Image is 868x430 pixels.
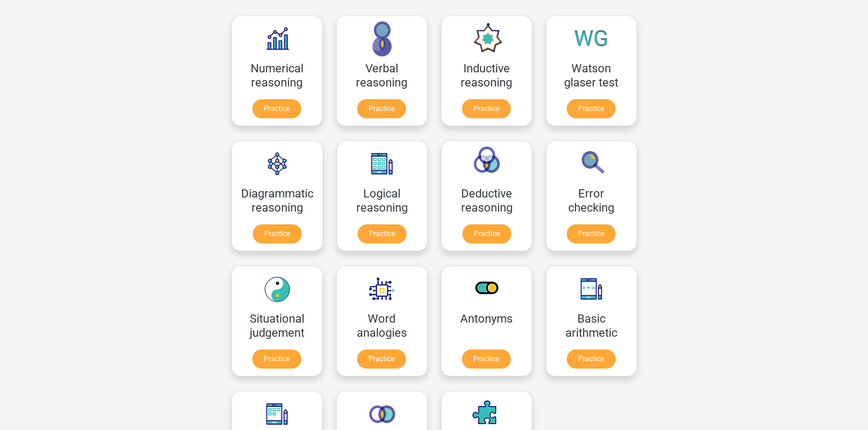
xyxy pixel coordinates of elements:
a: Practice [567,349,616,369]
a: Practice [567,224,616,243]
a: Practice [462,99,511,118]
a: Practice [462,224,511,243]
a: Practice [357,99,406,118]
a: Practice [357,349,406,369]
a: Practice [253,224,302,243]
a: Practice [252,99,301,118]
a: Practice [567,99,616,118]
a: Practice [462,349,511,369]
a: Practice [252,349,301,369]
a: Practice [358,224,406,243]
